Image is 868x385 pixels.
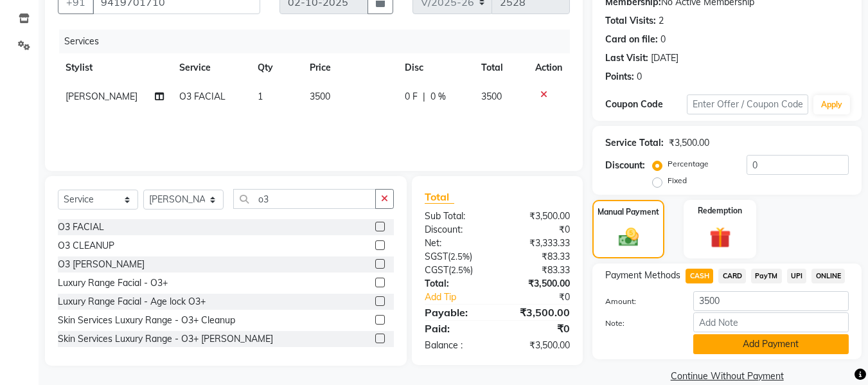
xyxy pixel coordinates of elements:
[397,53,474,82] th: Disc
[605,51,648,65] div: Last Visit:
[59,30,580,53] div: Services
[693,291,849,311] input: Amount
[415,264,497,277] div: ( )
[668,175,687,186] label: Fixed
[233,189,376,209] input: Search or Scan
[481,91,502,102] span: 3500
[58,258,145,271] div: O3 [PERSON_NAME]
[258,91,263,102] span: 1
[497,250,580,264] div: ₹83.33
[787,269,807,283] span: UPI
[527,53,570,82] th: Action
[660,33,666,46] div: 0
[58,295,206,309] div: Luxury Range Facial - Age lock O3+
[415,210,497,223] div: Sub Total:
[415,223,497,237] div: Discount:
[497,305,580,320] div: ₹3,500.00
[497,264,580,277] div: ₹83.33
[811,269,845,283] span: ONLINE
[250,53,302,82] th: Qty
[310,91,330,102] span: 3500
[474,53,528,82] th: Total
[497,277,580,291] div: ₹3,500.00
[497,223,580,237] div: ₹0
[669,136,709,150] div: ₹3,500.00
[605,14,656,28] div: Total Visits:
[668,158,709,170] label: Percentage
[451,265,470,275] span: 2.5%
[598,206,659,218] label: Manual Payment
[58,276,168,290] div: Luxury Range Facial - O3+
[687,94,808,114] input: Enter Offer / Coupon Code
[302,53,397,82] th: Price
[430,90,446,103] span: 0 %
[425,190,454,204] span: Total
[172,53,250,82] th: Service
[511,291,580,304] div: ₹0
[415,305,497,320] div: Payable:
[659,14,664,28] div: 2
[605,33,658,46] div: Card on file:
[686,269,713,283] span: CASH
[605,159,645,172] div: Discount:
[58,220,104,234] div: O3 FACIAL
[637,70,642,84] div: 0
[425,264,448,276] span: CGST
[66,91,137,102] span: [PERSON_NAME]
[497,339,580,352] div: ₹3,500.00
[450,251,470,262] span: 2.5%
[58,314,235,327] div: Skin Services Luxury Range - O3+ Cleanup
[693,312,849,332] input: Add Note
[415,291,511,304] a: Add Tip
[415,250,497,264] div: ( )
[595,370,859,383] a: Continue Without Payment
[58,239,114,253] div: O3 CLEANUP
[751,269,782,283] span: PayTM
[415,277,497,291] div: Total:
[605,98,686,111] div: Coupon Code
[693,334,849,354] button: Add Payment
[596,296,683,307] label: Amount:
[405,90,418,103] span: 0 F
[605,70,634,84] div: Points:
[415,339,497,352] div: Balance :
[612,226,645,249] img: _cash.svg
[718,269,746,283] span: CARD
[425,251,448,262] span: SGST
[596,318,683,329] label: Note:
[415,237,497,250] div: Net:
[179,91,226,102] span: O3 FACIAL
[415,321,497,336] div: Paid:
[497,321,580,336] div: ₹0
[703,224,738,251] img: _gift.svg
[58,53,172,82] th: Stylist
[651,51,678,65] div: [DATE]
[497,210,580,223] div: ₹3,500.00
[58,332,273,346] div: Skin Services Luxury Range - O3+ [PERSON_NAME]
[813,95,850,114] button: Apply
[423,90,425,103] span: |
[605,136,664,150] div: Service Total:
[605,269,680,282] span: Payment Methods
[497,237,580,250] div: ₹3,333.33
[698,205,742,217] label: Redemption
